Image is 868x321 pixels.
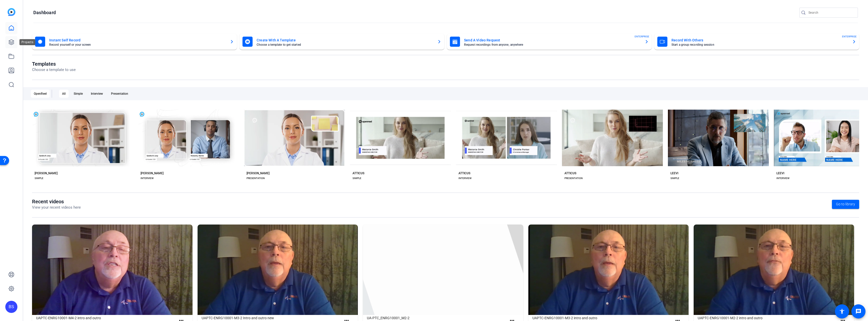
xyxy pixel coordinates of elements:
[832,200,859,209] a: Go to library
[32,67,76,73] p: Choose a template to use
[464,37,641,43] mat-card-title: Send A Video Request
[458,176,472,180] div: INTERVIEW
[352,171,364,175] div: ATTICUS
[564,176,583,180] div: PRESENTATION
[528,225,689,315] img: UAPTC-ENRG10001-M3-2 intro and outro
[654,34,859,50] button: Record With OthersStart a group recording sessionENTERPRISE
[247,171,269,175] div: [PERSON_NAME]
[776,171,784,175] div: LEEVI
[32,199,81,205] h1: Recent videos
[49,43,226,46] mat-card-subtitle: Record yourself or your screen
[247,176,265,180] div: PRESENTATION
[32,205,81,210] p: View your recent videos here
[71,90,86,98] div: Simple
[32,61,76,67] h1: Templates
[141,171,164,175] div: [PERSON_NAME]
[464,43,641,46] mat-card-subtitle: Request recordings from anyone, anywhere
[19,39,35,45] div: Projects
[694,225,854,315] img: UAPTC-ENRG10001-M2-2 intro and outro
[564,171,576,175] div: ATTICUS
[447,34,652,50] button: Send A Video RequestRequest recordings from anyone, anywhereENTERPRISE
[239,34,444,50] button: Create With A TemplateChoose a template to get started
[202,315,342,321] h1: UAPTC-ENRG10001-M3-2 Intro and outro new
[671,43,848,46] mat-card-subtitle: Start a group recording session
[141,176,154,180] div: INTERVIEW
[842,35,857,38] span: ENTERPRISE
[670,171,678,175] div: LEEVI
[36,315,176,321] h1: UAPTC-ENRG10001-M4-2 intro and outro
[458,171,470,175] div: ATTICUS
[5,301,17,313] div: BS
[198,225,358,315] img: UAPTC-ENRG10001-M3-2 Intro and outro new
[808,10,854,16] input: Search
[31,90,50,98] div: OpenReel
[33,10,56,16] h1: Dashboard
[635,35,649,38] span: ENTERPRISE
[35,176,43,180] div: SIMPLE
[8,8,15,16] img: blue-gradient.svg
[839,308,845,314] mat-icon: accessibility
[776,176,790,180] div: INTERVIEW
[836,202,855,207] span: Go to library
[855,308,861,314] mat-icon: message
[257,43,433,46] mat-card-subtitle: Choose a template to get started
[367,315,507,321] h1: UA-PTC_ENRG10001_M2-2
[108,90,131,98] div: Presentation
[59,90,69,98] div: All
[32,225,193,315] img: UAPTC-ENRG10001-M4-2 intro and outro
[532,315,672,321] h1: UAPTC-ENRG10001-M3-2 intro and outro
[352,176,361,180] div: SIMPLE
[88,90,106,98] div: Interview
[670,176,679,180] div: SIMPLE
[257,37,433,43] mat-card-title: Create With A Template
[363,225,523,315] img: UA-PTC_ENRG10001_M2-2
[32,34,237,50] button: Instant Self RecordRecord yourself or your screen
[49,37,226,43] mat-card-title: Instant Self Record
[671,37,848,43] mat-card-title: Record With Others
[35,171,58,175] div: [PERSON_NAME]
[698,315,838,321] h1: UAPTC-ENRG10001-M2-2 intro and outro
